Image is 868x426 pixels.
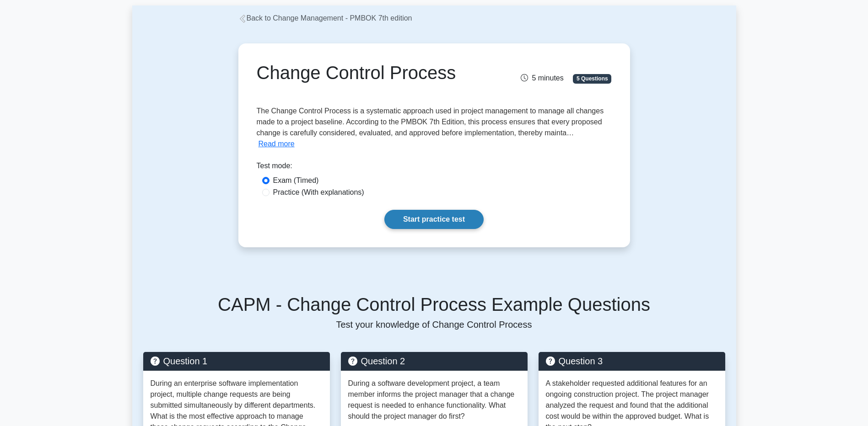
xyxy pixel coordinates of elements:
button: Read more [259,138,295,149]
h5: Question 3 [546,356,718,367]
h5: Question 1 [151,356,323,367]
div: Test mode: [257,160,612,175]
p: During a software development project, a team member informs the project manager that a change re... [348,378,520,422]
label: Exam (Timed) [273,175,319,186]
h5: CAPM - Change Control Process Example Questions [143,293,725,315]
a: Back to Change Management - PMBOK 7th edition [238,14,412,22]
p: Test your knowledge of Change Control Process [143,319,725,330]
h1: Change Control Process [257,62,490,84]
span: The Change Control Process is a systematic approach used in project management to manage all chan... [257,107,604,137]
span: 5 Questions [573,74,611,83]
span: 5 minutes [521,74,563,82]
a: Start practice test [384,210,484,229]
label: Practice (With explanations) [273,187,364,198]
h5: Question 2 [348,356,520,367]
